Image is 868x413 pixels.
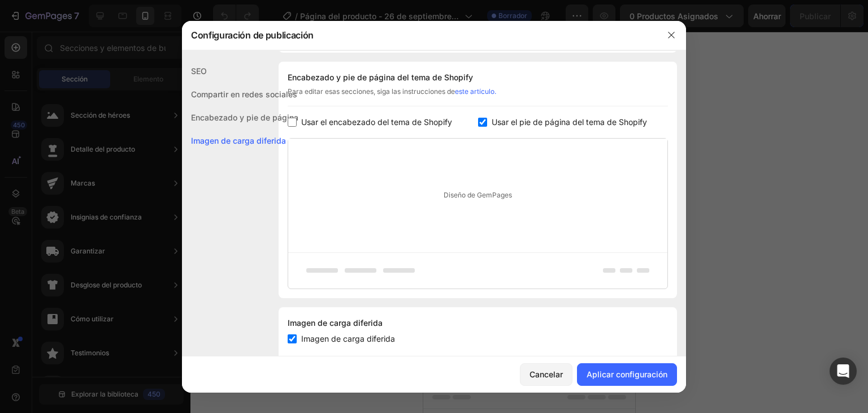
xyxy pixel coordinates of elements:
font: Imagen de carga diferida [191,136,286,145]
div: Start with Sections from sidebar [38,193,175,207]
font: Encabezado y pie de página del tema de Shopify [288,72,473,82]
button: Add elements [108,216,188,239]
font: Compartir en redes sociales [191,89,297,99]
a: este artículo. [455,87,496,96]
font: SEO [191,66,207,76]
font: Diseño de GemPages [444,191,512,199]
font: Aplicar configuración [587,369,667,379]
div: Start with Generating from URL or image [30,279,182,289]
font: Usar el encabezado del tema de Shopify [301,117,452,127]
font: Para editar esas secciones, siga las instrucciones de [288,87,455,96]
font: Usar el pie de página del tema de Shopify [492,117,647,127]
button: Cancelar [520,363,572,386]
div: Abrir Intercom Messenger [830,358,857,385]
font: Cancelar [530,369,563,379]
font: Imagen de carga diferida [288,318,383,328]
font: Configuración de publicación [191,29,314,41]
span: iPhone 13 Mini ( 375 px) [57,6,133,17]
button: Aplicar configuración [577,363,677,386]
button: Add sections [24,216,102,239]
font: Encabezado y pie de página [191,113,298,122]
font: Imagen de carga diferida [301,334,395,343]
